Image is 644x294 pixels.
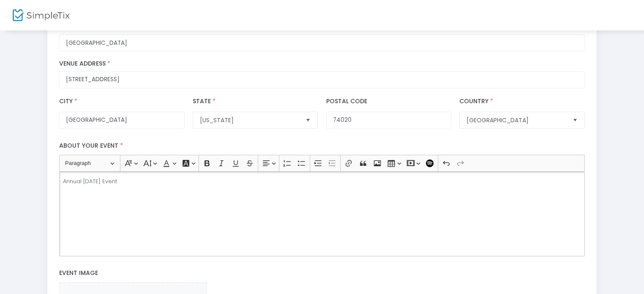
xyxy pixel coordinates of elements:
button: Select [302,112,314,128]
span: [US_STATE] [200,116,299,124]
div: Rich Text Editor, main [59,172,584,256]
span: Paragraph [65,158,109,168]
input: Where will the event be taking place? [59,71,584,88]
span: [GEOGRAPHIC_DATA] [467,116,565,124]
p: Annual [DATE] Event [63,177,581,186]
label: Venue Address [59,60,584,68]
label: About your event [55,137,589,155]
input: What is the name of this venue? [59,34,584,52]
label: City [59,97,79,106]
div: Editor toolbar [59,155,584,172]
button: Select [569,112,581,128]
input: City [59,112,184,129]
label: Postal Code [326,97,367,106]
label: State [193,97,217,106]
button: Paragraph [61,157,118,170]
label: Country [459,97,495,106]
span: Event Image [59,269,98,277]
label: Venue Name [59,24,584,31]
